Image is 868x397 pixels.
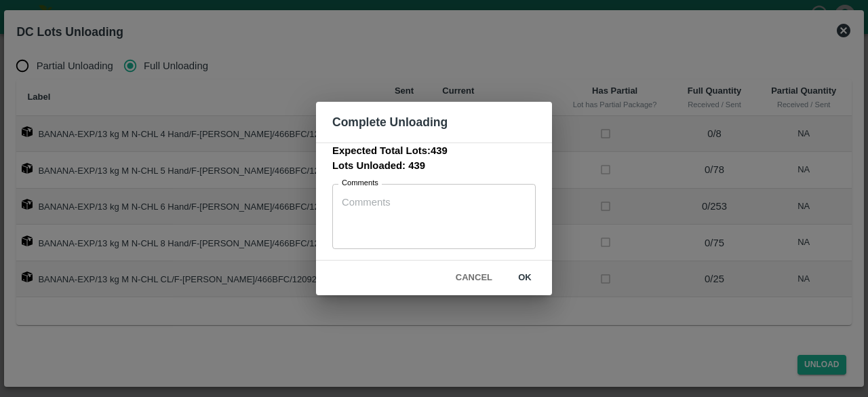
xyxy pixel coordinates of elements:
[342,178,378,189] label: Comments
[332,115,448,129] b: Complete Unloading
[332,160,425,171] b: Lots Unloaded: 439
[503,266,547,290] button: ok
[450,266,498,290] button: Cancel
[332,145,448,156] b: Expected Total Lots: 439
